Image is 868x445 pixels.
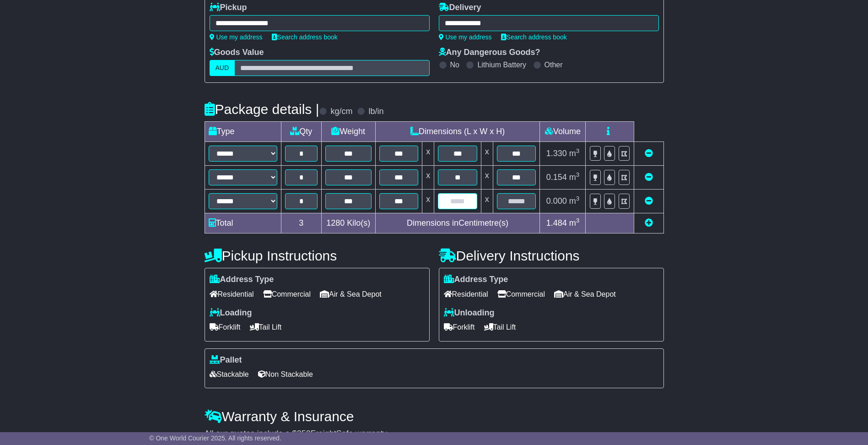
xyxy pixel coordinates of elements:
td: Volume [540,122,586,142]
span: Air & Sea Depot [554,287,616,301]
label: Address Type [210,275,274,285]
label: lb/in [368,107,383,117]
td: Weight [321,122,375,142]
td: 3 [281,213,321,233]
td: x [481,166,493,190]
label: Address Type [444,275,508,285]
span: Tail Lift [250,320,282,334]
a: Remove this item [645,149,653,158]
div: All our quotes include a $ FreightSafe warranty. [205,429,664,439]
label: Any Dangerous Goods? [439,48,540,58]
span: 1.484 [546,218,567,228]
span: m [569,149,580,158]
span: 1280 [326,218,345,228]
td: Dimensions (L x W x H) [375,122,540,142]
td: x [422,166,434,190]
sup: 3 [576,195,580,202]
span: Stackable [210,367,249,381]
span: Air & Sea Depot [320,287,382,301]
label: Other [545,60,563,69]
label: kg/cm [330,107,352,117]
td: x [422,190,434,213]
label: Pallet [210,355,242,365]
h4: Pickup Instructions [205,248,430,263]
sup: 3 [576,217,580,224]
span: Non Stackable [258,367,313,381]
td: x [481,142,493,166]
span: Forklift [444,320,475,334]
td: Type [205,122,281,142]
label: Loading [210,308,252,318]
sup: 3 [576,171,580,178]
span: Tail Lift [484,320,516,334]
label: Delivery [439,3,481,13]
span: © One World Courier 2025. All rights reserved. [149,434,281,442]
td: Kilo(s) [321,213,375,233]
span: 0.000 [546,196,567,206]
label: Unloading [444,308,495,318]
a: Add new item [645,218,653,228]
td: Dimensions in Centimetre(s) [375,213,540,233]
span: m [569,173,580,182]
span: Forklift [210,320,241,334]
label: Goods Value [210,48,264,58]
span: m [569,196,580,206]
sup: 3 [576,147,580,154]
span: 0.154 [546,173,567,182]
label: AUD [210,60,235,76]
a: Remove this item [645,173,653,182]
span: m [569,218,580,228]
span: Commercial [263,287,311,301]
td: Total [205,213,281,233]
span: Residential [210,287,254,301]
a: Remove this item [645,196,653,206]
td: x [422,142,434,166]
label: Pickup [210,3,247,13]
span: Residential [444,287,488,301]
td: x [481,190,493,213]
a: Search address book [272,33,338,41]
a: Use my address [439,33,492,41]
span: 1.330 [546,149,567,158]
h4: Package details | [205,102,319,117]
label: No [450,60,459,69]
a: Search address book [501,33,567,41]
a: Use my address [210,33,263,41]
span: Commercial [497,287,545,301]
label: Lithium Battery [477,60,526,69]
span: 250 [297,429,311,438]
h4: Delivery Instructions [439,248,664,263]
td: Qty [281,122,321,142]
h4: Warranty & Insurance [205,409,664,424]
